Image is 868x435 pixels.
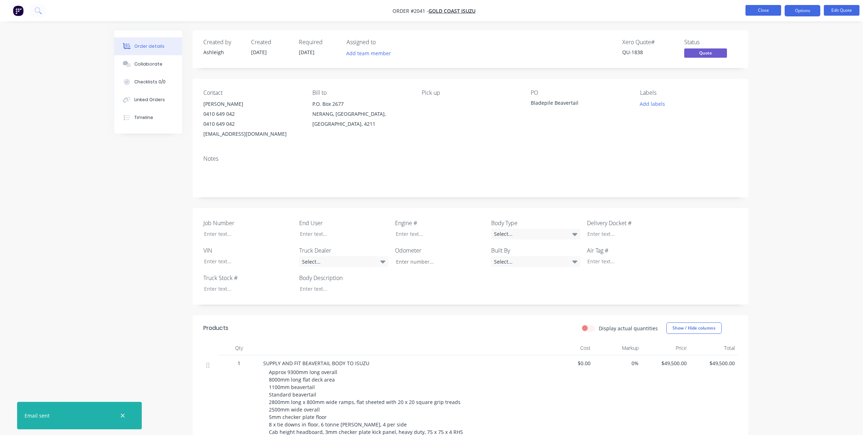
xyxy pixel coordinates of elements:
div: Select... [491,229,580,239]
div: Collaborate [134,61,162,67]
button: Quote [684,48,727,59]
span: $0.00 [548,359,591,367]
div: Created [251,39,290,46]
div: Markup [593,341,641,355]
label: Air Tag # [587,246,676,255]
div: Cost [545,341,593,355]
label: Body Type [491,219,580,227]
button: Close [745,5,781,16]
div: P.O. Box 2677NERANG, [GEOGRAPHIC_DATA], [GEOGRAPHIC_DATA], 4211 [312,99,410,129]
button: Add team member [343,48,395,58]
button: Collaborate [114,55,182,73]
button: Linked Orders [114,91,182,109]
div: Qty [218,341,260,355]
label: Truck Dealer [299,246,388,255]
div: Checklists 0/0 [134,79,166,85]
div: NERANG, [GEOGRAPHIC_DATA], [GEOGRAPHIC_DATA], 4211 [312,109,410,129]
div: Notes [203,155,738,162]
label: Job Number [203,219,292,227]
span: [DATE] [299,49,315,56]
div: Select... [491,256,580,267]
label: Odometer [395,246,484,255]
span: 0% [596,359,639,367]
div: Select... [299,256,388,267]
label: Display actual quantities [599,325,658,332]
input: Enter number... [390,256,484,267]
span: 1 [238,359,240,367]
div: Assigned to [347,39,418,46]
div: Ashleigh [203,48,243,56]
label: Delivery Docket # [587,219,676,227]
label: VIN [203,246,292,255]
div: Contact [203,89,301,96]
div: Labels [640,89,738,96]
a: Gold Coast Isuzu [428,7,475,14]
button: Options [785,5,820,16]
span: [DATE] [251,49,267,56]
button: Show / Hide columns [666,322,722,334]
button: Edit Quote [824,5,859,16]
div: Bladepile Beavertail [531,99,620,109]
div: Linked Orders [134,97,165,103]
div: QU-1838 [622,48,676,56]
div: [PERSON_NAME]0410 649 0420410 649 042[EMAIL_ADDRESS][DOMAIN_NAME] [203,99,301,139]
div: 0410 649 042 [203,119,301,129]
label: Engine # [395,219,484,227]
img: Factory [13,5,24,16]
div: Timeline [134,114,153,121]
div: Order details [134,43,165,50]
div: Required [299,39,338,46]
button: Checklists 0/0 [114,73,182,91]
div: [PERSON_NAME] [203,99,301,109]
span: $49,500.00 [644,359,687,367]
div: Pick up [422,89,519,96]
label: Built By [491,246,580,255]
div: [EMAIL_ADDRESS][DOMAIN_NAME] [203,129,301,139]
button: Add labels [636,99,669,109]
span: SUPPLY AND FIT BEAVERTAIL BODY TO ISUZU [263,360,369,367]
div: Total [690,341,738,355]
button: Timeline [114,109,182,126]
div: Status [684,39,738,46]
div: Created by [203,39,243,46]
div: 0410 649 042 [203,109,301,119]
span: Quote [684,48,727,57]
label: Truck Stock # [203,274,292,282]
div: Email sent [25,412,50,419]
div: Products [203,324,228,332]
label: End User [299,219,388,227]
button: Order details [114,37,182,55]
label: Body Description [299,274,388,282]
span: Order #2041 - [393,7,428,14]
div: Price [641,341,690,355]
span: $49,500.00 [692,359,735,367]
div: PO [531,89,628,96]
div: Xero Quote # [622,39,676,46]
button: Add team member [347,48,395,58]
div: P.O. Box 2677 [312,99,410,109]
div: Bill to [312,89,410,96]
